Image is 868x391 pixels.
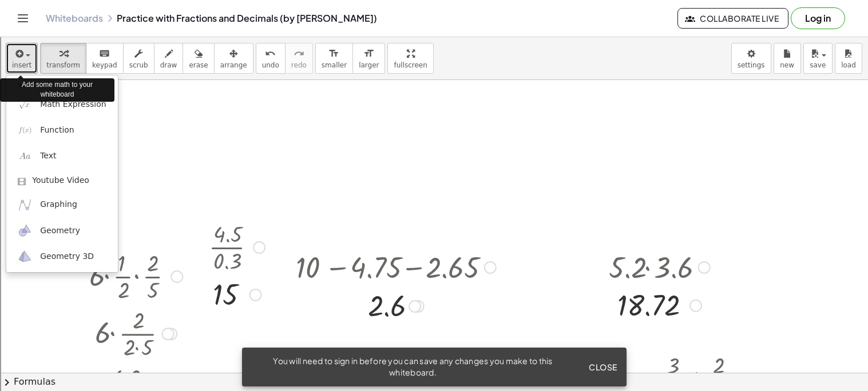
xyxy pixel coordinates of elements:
a: Geometry 3D [6,244,118,269]
span: Close [589,362,617,372]
button: Log in [791,7,845,29]
span: insert [12,61,31,69]
div: Sign out [5,78,863,88]
span: Function [40,125,74,136]
button: Collaborate Live [677,8,788,29]
span: Text [40,150,56,162]
div: Delete [5,57,863,67]
a: Math Expression [6,91,118,117]
button: Toggle navigation [14,9,32,27]
div: Options [5,67,863,78]
div: You will need to sign in before you can save any changes you make to this whiteboard. [251,356,575,378]
span: Math Expression [40,99,106,110]
img: ggb-3d.svg [18,249,32,264]
a: Geometry [6,218,118,244]
a: Function [6,117,118,143]
span: Geometry 3D [40,251,94,262]
span: transform [46,61,80,69]
a: Graphing [6,192,118,218]
span: Youtube Video [32,175,89,186]
img: ggb-geometry.svg [18,224,32,238]
div: Move To ... [5,47,863,57]
button: Close [584,357,622,377]
img: sqrt_x.png [18,97,32,111]
span: Collaborate Live [687,13,779,23]
div: Home [5,5,239,15]
a: Whiteboards [46,13,103,24]
span: Geometry [40,225,80,237]
div: Sort A > Z [5,26,863,37]
button: insert [6,43,38,74]
span: Graphing [40,199,77,210]
img: f_x.png [18,123,32,137]
a: Youtube Video [6,169,118,192]
a: Text [6,143,118,169]
img: Aa.png [18,149,32,163]
img: ggb-graphing.svg [18,198,32,212]
button: transform [40,43,86,74]
div: Sort New > Old [5,37,863,47]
